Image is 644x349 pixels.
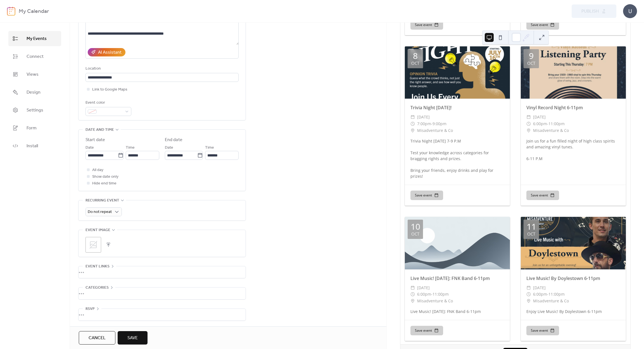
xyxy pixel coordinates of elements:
[417,284,430,291] span: [DATE]
[88,208,112,216] span: Do not repeat
[79,266,246,278] div: •••
[165,137,182,143] div: End date
[27,143,38,149] span: Install
[85,65,237,72] div: Location
[19,6,49,17] b: My Calendar
[417,298,453,304] span: Misadventure & Co
[410,120,415,127] div: ​
[417,291,431,298] span: 6:00pm
[89,335,106,341] span: Cancel
[431,291,432,298] span: -
[85,144,94,151] span: Date
[27,71,39,78] span: Views
[432,120,446,127] span: 9:00pm
[529,52,534,60] div: 9
[79,309,246,320] div: •••
[7,7,15,16] img: logo
[85,197,119,204] span: Recurring event
[127,335,138,341] span: Save
[533,120,547,127] span: 6:00pm
[8,67,61,82] a: Views
[405,275,510,282] div: Live Music! [DATE]: FNK Band 6-11pm
[8,103,61,118] a: Settings
[118,331,148,345] button: Save
[411,222,420,231] div: 10
[92,167,103,174] span: All day
[533,114,546,120] span: [DATE]
[410,298,415,304] div: ​
[79,288,246,299] div: •••
[410,326,443,335] button: Save event
[521,308,626,314] div: Enjoy Live Music! By Doylestown 6-11pm
[417,127,453,134] span: Misadventure & Co
[8,31,61,46] a: My Events
[533,298,569,304] span: Misadventure & Co
[98,49,122,56] div: AI Assistant
[547,291,548,298] span: -
[527,61,535,65] div: Oct
[405,138,510,179] div: Trivia Night [DATE] 7-9 P.M Test your knowledge across categories for bragging rights and prizes....
[526,114,531,120] div: ​
[92,174,118,180] span: Show date only
[411,232,419,236] div: Oct
[88,48,125,56] button: AI Assistant
[410,127,415,134] div: ​
[27,35,47,42] span: My Events
[417,114,430,120] span: [DATE]
[521,138,626,162] div: Join us for a fun filled night of high class spirits and amazing vinyl tunes. 6-11 P.M
[548,291,565,298] span: 11:00pm
[533,284,546,291] span: [DATE]
[92,86,127,93] span: Link to Google Maps
[92,180,117,187] span: Hide end time
[85,137,105,143] div: Start date
[27,89,41,96] span: Design
[85,127,114,133] span: Date and time
[27,107,43,114] span: Settings
[417,120,431,127] span: 7:00pm
[431,120,432,127] span: -
[410,191,443,200] button: Save event
[410,20,443,30] button: Save event
[533,127,569,134] span: Misadventure & Co
[526,284,531,291] div: ​
[526,127,531,134] div: ​
[521,104,626,111] div: Vinyl Record Night 6-11pm
[165,144,173,151] span: Date
[547,120,548,127] span: -
[27,125,37,132] span: Form
[405,104,510,111] div: Trivia Night [DATE]!
[126,144,135,151] span: Time
[85,263,110,270] span: Event links
[410,284,415,291] div: ​
[410,291,415,298] div: ​
[205,144,214,151] span: Time
[526,191,559,200] button: Save event
[526,120,531,127] div: ​
[623,4,637,18] div: U
[526,326,559,335] button: Save event
[405,308,510,314] div: Live Music! [DATE]: FNK Band 6-11pm
[533,291,547,298] span: 6:00pm
[410,114,415,120] div: ​
[548,120,565,127] span: 11:00pm
[8,49,61,64] a: Connect
[527,222,536,231] div: 11
[8,120,61,136] a: Form
[411,61,419,65] div: Oct
[526,298,531,304] div: ​
[8,85,61,100] a: Design
[85,99,130,106] div: Event color
[521,275,626,282] div: Live Music! By Doylestown 6-11pm
[526,20,559,30] button: Save event
[85,284,109,291] span: Categories
[413,52,418,60] div: 8
[432,291,449,298] span: 11:00pm
[85,237,101,253] div: ;
[79,331,115,345] button: Cancel
[527,232,535,236] div: Oct
[526,291,531,298] div: ​
[27,53,44,60] span: Connect
[8,138,61,153] a: Install
[85,306,95,312] span: RSVP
